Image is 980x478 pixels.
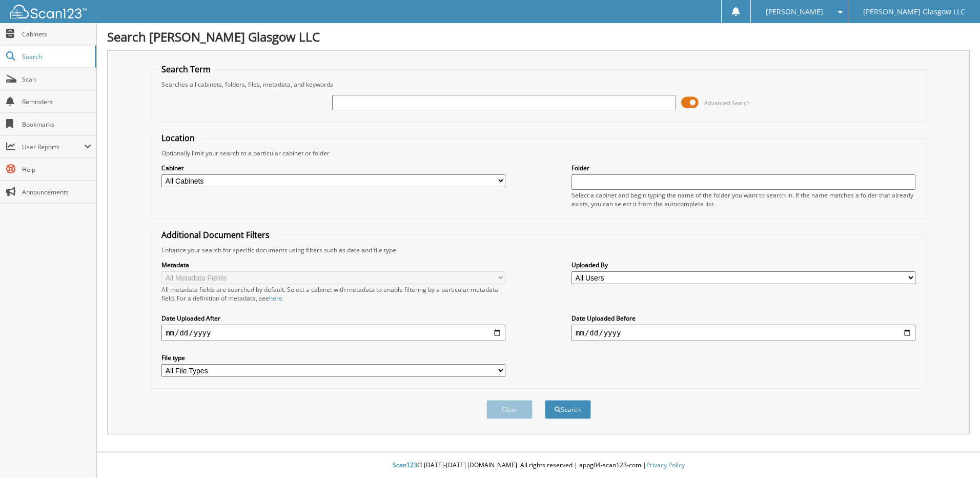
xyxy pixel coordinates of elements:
[571,191,915,208] div: Select a cabinet and begin typing the name of the folder you want to search in. If the name match...
[766,9,823,15] span: [PERSON_NAME]
[863,9,965,15] span: [PERSON_NAME] Glasgow LLC
[22,30,91,38] span: Cabinets
[161,261,505,269] label: Metadata
[571,325,915,341] input: end
[22,188,91,196] span: Announcements
[393,461,417,469] span: Scan123
[161,325,505,341] input: start
[156,229,275,241] legend: Additional Document Filters
[22,120,91,129] span: Bookmarks
[571,314,915,323] label: Date Uploaded Before
[545,400,591,419] button: Search
[646,461,685,469] a: Privacy Policy
[704,99,750,107] span: Advanced Search
[161,285,505,303] div: All metadata fields are searched by default. Select a cabinet with metadata to enable filtering b...
[161,164,505,172] label: Cabinet
[107,28,970,45] h1: Search [PERSON_NAME] Glasgow LLC
[22,75,91,84] span: Scan
[571,261,915,269] label: Uploaded By
[97,453,980,478] div: © [DATE]-[DATE] [DOMAIN_NAME]. All rights reserved | appg04-scan123-com |
[486,400,533,419] button: Clear
[161,353,505,362] label: File type
[161,314,505,323] label: Date Uploaded After
[156,64,216,75] legend: Search Term
[269,294,282,303] a: here
[156,80,921,89] div: Searches all cabinets, folders, files, metadata, and keywords
[156,246,921,254] div: Enhance your search for specific documents using filters such as date and file type.
[22,143,84,151] span: User Reports
[22,52,90,61] span: Search
[22,97,91,106] span: Reminders
[10,5,87,18] img: scan123-logo-white.svg
[571,164,915,172] label: Folder
[22,165,91,174] span: Help
[156,132,200,144] legend: Location
[156,149,921,157] div: Optionally limit your search to a particular cabinet or folder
